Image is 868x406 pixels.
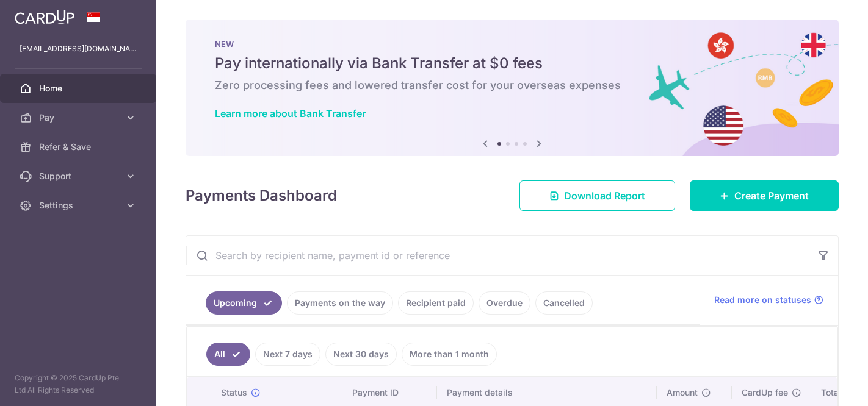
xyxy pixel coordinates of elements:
[325,343,397,366] a: Next 30 days
[690,180,839,211] a: Create Payment
[564,188,645,203] span: Download Report
[255,343,320,366] a: Next 7 days
[186,185,337,207] h4: Payments Dashboard
[221,386,247,399] span: Status
[742,386,788,399] span: CardUp fee
[186,236,809,275] input: Search by recipient name, payment id or reference
[734,188,809,203] span: Create Payment
[39,112,120,124] span: Pay
[519,180,675,211] a: Download Report
[20,43,137,55] p: [EMAIL_ADDRESS][DOMAIN_NAME]
[714,294,811,306] span: Read more on statuses
[206,291,282,315] a: Upcoming
[402,343,497,366] a: More than 1 month
[215,54,809,73] h5: Pay internationally via Bank Transfer at $0 fees
[667,386,698,399] span: Amount
[215,107,366,119] a: Learn more about Bank Transfer
[479,291,530,315] a: Overdue
[215,78,809,93] h6: Zero processing fees and lowered transfer cost for your overseas expenses
[215,39,809,49] p: NEW
[821,386,861,399] span: Total amt.
[15,10,74,24] img: CardUp
[206,343,250,366] a: All
[398,291,474,315] a: Recipient paid
[39,141,120,153] span: Refer & Save
[186,20,839,156] img: Bank transfer banner
[287,291,393,315] a: Payments on the way
[714,294,823,306] a: Read more on statuses
[39,82,120,94] span: Home
[535,291,593,315] a: Cancelled
[39,199,120,212] span: Settings
[39,170,120,182] span: Support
